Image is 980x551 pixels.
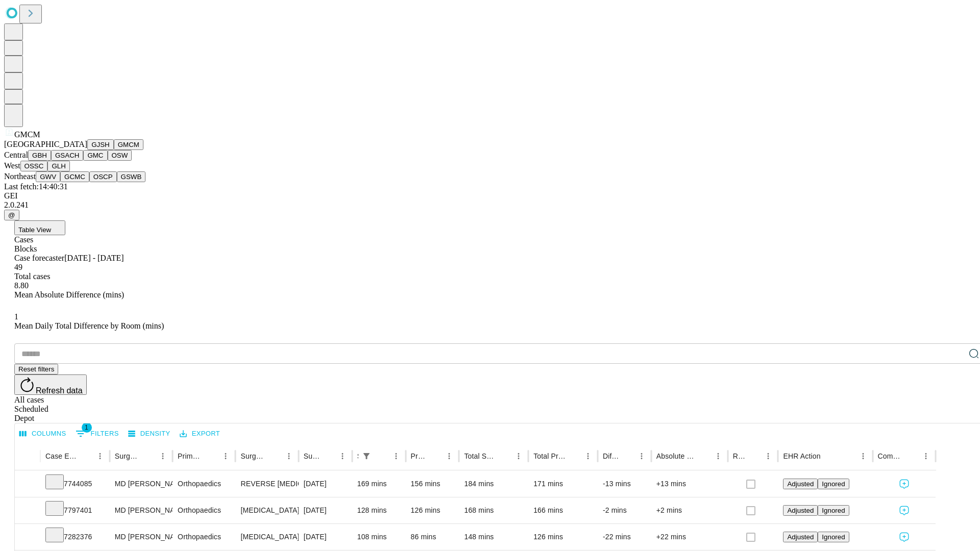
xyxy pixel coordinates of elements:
[856,449,870,463] button: Menu
[4,191,976,201] div: GEI
[783,505,818,516] button: Adjusted
[64,254,124,262] span: [DATE] - [DATE]
[126,426,173,442] button: Density
[28,150,51,161] button: GBH
[442,449,456,463] button: Menu
[656,524,723,550] div: +22 mins
[533,452,566,460] div: Total Predicted Duration
[267,449,282,463] button: Sort
[36,171,60,182] button: GWV
[51,150,83,161] button: GSACH
[783,532,818,542] button: Adjusted
[240,524,293,550] div: [MEDICAL_DATA] [MEDICAL_DATA], EXTENSIVE, 3 OR MORE DISCRETE STRUCTURES
[620,449,634,463] button: Sort
[656,452,696,460] div: Absolute Difference
[822,507,845,514] span: Ignored
[359,449,374,463] div: 1 active filter
[822,533,845,541] span: Ignored
[4,151,28,159] span: Central
[919,449,933,463] button: Menu
[117,171,146,182] button: GSWB
[904,449,919,463] button: Sort
[733,452,746,460] div: Resolved in EHR
[17,426,69,442] button: Select columns
[18,226,51,234] span: Table View
[304,452,320,460] div: Surgery Date
[20,529,35,546] button: Expand
[634,449,649,463] button: Menu
[141,449,156,463] button: Sort
[14,281,29,290] span: 8.80
[45,497,105,523] div: 7797401
[45,524,105,550] div: 7282376
[747,449,761,463] button: Sort
[87,139,114,150] button: GJSH
[497,449,511,463] button: Sort
[14,130,40,139] span: GMCM
[411,524,454,550] div: 86 mins
[357,452,358,460] div: Scheduled In Room Duration
[787,480,814,488] span: Adjusted
[114,139,143,150] button: GMCM
[240,452,266,460] div: Surgery Name
[761,449,775,463] button: Menu
[357,471,401,497] div: 169 mins
[533,497,593,523] div: 166 mins
[47,161,69,171] button: GLH
[603,452,619,460] div: Difference
[464,524,523,550] div: 148 mins
[464,497,523,523] div: 168 mins
[567,449,581,463] button: Sort
[603,471,646,497] div: -13 mins
[4,140,87,148] span: [GEOGRAPHIC_DATA]
[45,471,105,497] div: 7744085
[304,497,347,523] div: [DATE]
[18,365,54,373] span: Reset filters
[4,210,19,220] button: @
[20,475,35,493] button: Expand
[178,524,230,550] div: Orthopaedics
[14,254,64,262] span: Case forecaster
[14,364,58,374] button: Reset filters
[45,452,78,460] div: Case Epic Id
[156,449,170,463] button: Menu
[783,452,820,460] div: EHR Action
[783,479,818,489] button: Adjusted
[73,425,121,442] button: Show filters
[411,497,454,523] div: 126 mins
[14,263,22,271] span: 49
[14,220,65,235] button: Table View
[511,449,526,463] button: Menu
[357,497,401,523] div: 128 mins
[115,471,167,497] div: MD [PERSON_NAME] [PERSON_NAME]
[656,497,723,523] div: +2 mins
[822,449,836,463] button: Sort
[711,449,725,463] button: Menu
[818,479,849,489] button: Ignored
[82,422,92,433] span: 1
[787,507,814,514] span: Adjusted
[533,471,593,497] div: 171 mins
[656,471,723,497] div: +13 mins
[4,161,20,170] span: West
[89,171,117,182] button: OSCP
[359,449,374,463] button: Show filters
[533,524,593,550] div: 126 mins
[335,449,350,463] button: Menu
[83,150,107,161] button: GMC
[464,452,496,460] div: Total Scheduled Duration
[697,449,711,463] button: Sort
[177,426,223,442] button: Export
[822,480,845,488] span: Ignored
[178,497,230,523] div: Orthopaedics
[787,533,814,541] span: Adjusted
[375,449,389,463] button: Sort
[818,532,849,542] button: Ignored
[4,182,68,191] span: Last fetch: 14:40:31
[204,449,218,463] button: Sort
[115,452,140,460] div: Surgeon Name
[321,449,335,463] button: Sort
[240,497,293,523] div: [MEDICAL_DATA] [MEDICAL_DATA]
[581,449,595,463] button: Menu
[4,201,976,210] div: 2.0.241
